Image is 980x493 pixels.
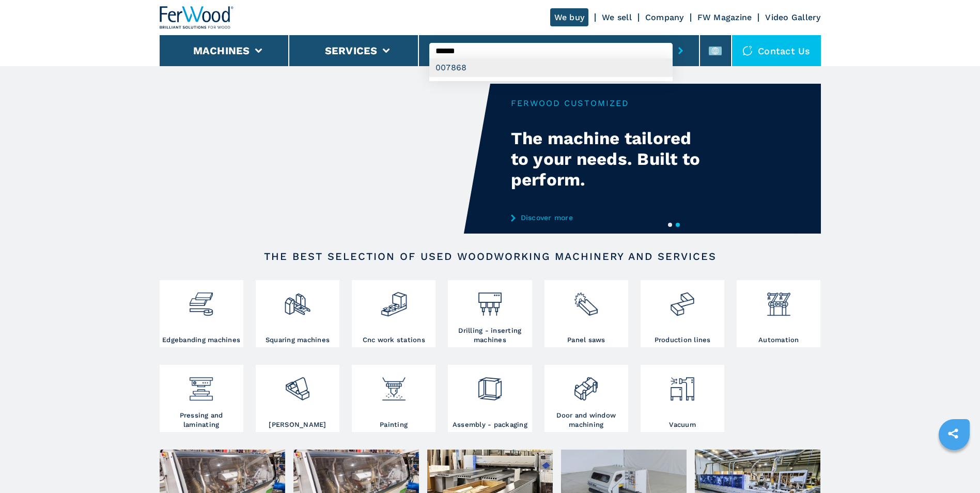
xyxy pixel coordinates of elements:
[284,283,311,318] img: squadratrici_2.png
[668,223,672,227] button: 1
[448,280,532,347] a: Drilling - inserting machines
[602,12,632,22] a: We sell
[697,12,752,22] a: FW Magazine
[655,335,711,345] h3: Production lines
[476,367,504,403] img: montaggio_imballaggio_2.png
[567,335,605,345] h3: Panel saws
[352,365,435,432] a: Painting
[188,283,215,318] img: bordatrici_1.png
[547,411,626,429] h3: Door and window machining
[669,420,696,429] h3: Vacuum
[162,411,241,429] h3: Pressing and laminating
[188,367,215,403] img: pressa-strettoia.png
[448,365,532,432] a: Assembly - packaging
[737,280,820,347] a: Automation
[160,365,243,432] a: Pressing and laminating
[641,280,724,347] a: Production lines
[352,280,435,347] a: Cnc work stations
[269,420,326,429] h3: [PERSON_NAME]
[256,365,339,432] a: [PERSON_NAME]
[765,12,820,22] a: Video Gallery
[380,283,408,318] img: centro_di_lavoro_cnc_2.png
[429,58,673,77] div: 007868
[193,44,250,57] button: Machines
[162,335,240,345] h3: Edgebanding machines
[732,35,821,66] div: Contact us
[453,420,527,429] h3: Assembly - packaging
[758,335,799,345] h3: Automation
[673,39,689,63] button: submit-button
[476,283,504,318] img: foratrici_inseritrici_2.png
[450,326,529,345] h3: Drilling - inserting machines
[325,44,378,57] button: Services
[641,365,724,432] a: Vacuum
[668,367,696,403] img: aspirazione_1.png
[550,8,589,26] a: We buy
[363,335,425,345] h3: Cnc work stations
[160,6,234,29] img: Ferwood
[572,367,600,403] img: lavorazione_porte_finestre_2.png
[511,213,713,222] a: Discover more
[256,280,339,347] a: Squaring machines
[676,223,680,227] button: 2
[645,12,684,22] a: Company
[940,421,966,446] a: sharethis
[160,280,243,347] a: Edgebanding machines
[266,335,330,345] h3: Squaring machines
[380,367,408,403] img: verniciatura_1.png
[936,446,972,485] iframe: Chat
[545,365,628,432] a: Door and window machining
[380,420,408,429] h3: Painting
[668,283,696,318] img: linee_di_produzione_2.png
[284,367,311,403] img: levigatrici_2.png
[742,45,753,56] img: Contact us
[160,84,490,234] video: Your browser does not support the video tag.
[193,250,788,263] h2: The best selection of used woodworking machinery and services
[765,283,792,318] img: automazione.png
[545,280,628,347] a: Panel saws
[572,283,600,318] img: sezionatrici_2.png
